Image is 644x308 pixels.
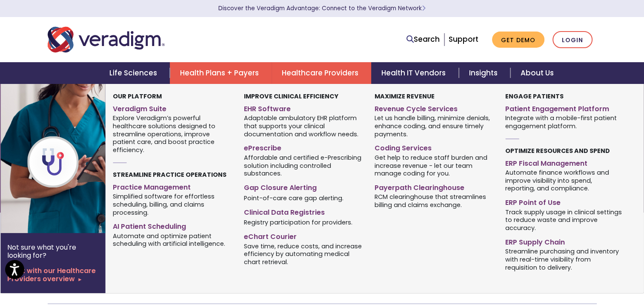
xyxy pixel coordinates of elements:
a: Support [449,34,478,44]
strong: Maximize Revenue [375,92,435,101]
span: Let us handle billing, minimize denials, enhance coding, and ensure timely payments. [375,114,492,138]
a: Discover the Veradigm Advantage: Connect to the Veradigm NetworkLearn More [218,4,426,12]
a: Revenue Cycle Services [375,101,492,114]
a: Payerpath Clearinghouse [375,180,492,193]
span: Learn More [422,4,426,12]
span: Adaptable ambulatory EHR platform that supports your clinical documentation and workflow needs. [244,114,362,138]
a: Gap Closure Alerting [244,180,362,193]
span: Point-of-care care gap alerting. [244,193,343,202]
a: Login [552,31,592,49]
strong: Engage Patients [505,92,564,101]
a: ERP Point of Use [505,195,623,207]
a: Practice Management [113,180,231,192]
a: Veradigm Suite [113,101,231,114]
a: ERP Supply Chain [505,235,623,247]
a: eChart Courier [244,229,362,242]
strong: Improve Clinical Efficiency [244,92,338,101]
span: Get help to reduce staff burden and increase revenue - let our team manage coding for you. [375,153,492,178]
a: Life Sciences [99,62,170,84]
a: Search [406,34,440,45]
img: Veradigm logo [48,26,165,54]
a: Patient Engagement Platform [505,101,623,114]
img: Healthcare Provider [0,84,137,233]
a: Clinical Data Registries [244,205,362,217]
span: Affordable and certified e-Prescribing solution including controlled substances. [244,153,362,178]
a: EHR Software [244,101,362,114]
span: Save time, reduce costs, and increase efficiency by automating medical chart retrieval. [244,242,362,266]
a: ERP Fiscal Management [505,156,623,168]
a: About Us [510,62,564,84]
span: Track supply usage in clinical settings to reduce waste and improve accuracy. [505,207,623,232]
span: Registry participation for providers. [244,218,352,227]
a: Start with our Healthcare Providers overview [7,267,99,283]
a: Health IT Vendors [371,62,458,84]
a: Insights [459,62,510,84]
a: AI Patient Scheduling [113,219,231,231]
a: Health Plans + Payers [170,62,272,84]
span: Automate and optimize patient scheduling with artificial intelligence. [113,231,231,248]
a: ePrescribe [244,141,362,153]
a: Healthcare Providers [272,62,371,84]
strong: Our Platform [113,92,162,101]
span: Explore Veradigm’s powerful healthcare solutions designed to streamline operations, improve patie... [113,114,231,154]
span: Streamline purchasing and inventory with real-time visibility from requisition to delivery. [505,247,623,272]
span: RCM clearinghouse that streamlines billing and claims exchange. [375,193,492,209]
span: Simplified software for effortless scheduling, billing, and claims processing. [113,192,231,217]
p: Not sure what you're looking for? [7,243,99,259]
strong: Streamline Practice Operations [113,170,226,179]
a: Get Demo [492,32,544,48]
strong: Optimize Resources and Spend [505,147,610,155]
span: Automate finance workflows and improve visibility into spend, reporting, and compliance. [505,168,623,193]
span: Integrate with a mobile-first patient engagement platform. [505,114,623,130]
a: Coding Services [375,141,492,153]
